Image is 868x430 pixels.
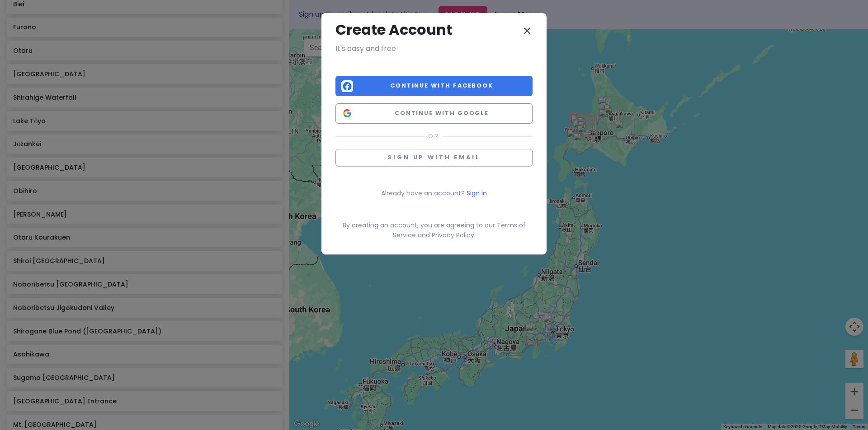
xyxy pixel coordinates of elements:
[522,20,533,43] button: Close
[341,107,353,119] img: Google logo
[335,20,452,39] h2: Create Account
[335,188,533,198] p: Already have an account?
[335,220,533,240] p: By creating an account, you are agreeing to our and .
[393,221,526,240] a: Terms of Service
[341,80,353,92] img: Facebook logo
[335,76,533,96] button: Continue with Facebook
[335,43,533,55] p: It's easy and free
[432,231,474,240] a: Privacy Policy
[467,189,487,198] a: Sign in
[387,153,480,161] span: Sign up with email
[522,25,533,36] i: close
[357,81,527,90] span: Continue with Facebook
[357,109,527,118] span: Continue with Google
[335,149,533,166] button: Sign up with email
[335,103,533,124] button: Continue with Google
